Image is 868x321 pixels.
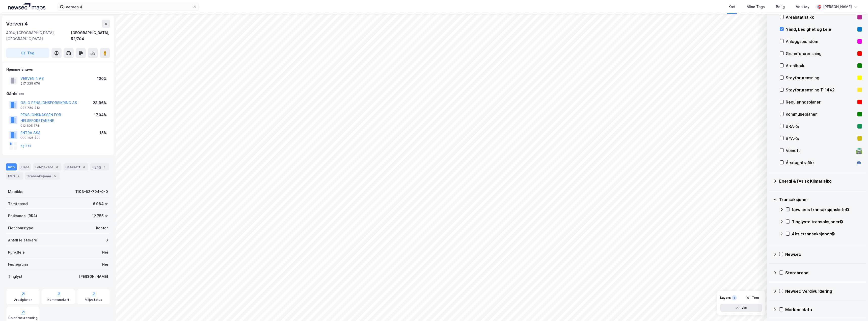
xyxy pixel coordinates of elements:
div: Verktøy [796,4,809,10]
div: 982 759 412 [20,106,40,110]
div: 🛣️ [856,147,862,154]
div: 1 [102,164,107,169]
div: Eiendomstype [8,225,33,231]
div: 2 [16,174,21,179]
div: Matrikkel [8,189,24,195]
div: Antall leietakere [8,237,37,243]
div: Kommuneplaner [786,111,855,117]
div: 3 [54,164,59,169]
div: 100% [97,76,107,82]
input: Søk på adresse, matrikkel, gårdeiere, leietakere eller personer [64,3,193,11]
div: Leietakere [33,163,61,170]
div: 912 805 174 [20,124,39,128]
div: [PERSON_NAME] [823,4,852,10]
div: Transaksjoner [779,196,862,203]
div: [PERSON_NAME] [79,274,108,280]
div: Tooltip anchor [831,232,835,236]
div: Hjemmelshaver [6,66,110,72]
div: 15% [100,130,107,136]
div: Nei [102,249,108,255]
div: Gårdeiere [6,91,110,97]
div: Energi & Fysisk Klimarisiko [779,178,862,184]
img: logo.a4113a55bc3d86da70a041830d287a7e.svg [8,3,45,11]
button: Tag [6,48,49,58]
div: Newsecs transaksjonsliste [792,207,862,213]
div: 1103-52-704-0-0 [75,189,108,195]
div: Årsdøgntrafikk [786,160,854,166]
div: 999 296 432 [20,136,40,140]
div: Bruksareal (BRA) [8,213,37,219]
div: Transaksjoner [25,172,60,180]
div: Info [6,163,17,170]
div: 6 984 ㎡ [93,201,108,207]
div: Veinett [786,147,854,154]
div: Støyforurensning T-1442 [786,87,855,93]
div: Kart [728,4,736,10]
div: Anleggseiendom [786,38,855,44]
div: Tooltip anchor [845,207,850,212]
div: Bygg [90,163,109,170]
div: 5 [52,174,58,179]
div: Layers [720,296,731,300]
div: 23.96% [93,100,107,106]
div: Kontrollprogram for chat [843,297,868,321]
div: Datasett [63,163,88,170]
div: Newsec [785,251,862,257]
div: Festegrunn [8,261,28,267]
button: Tøm [743,294,762,302]
div: Aksjetransaksjoner [792,231,862,237]
div: Tinglyste transaksjoner [792,219,862,225]
iframe: Chat Widget [843,297,868,321]
div: Arealstatistikk [786,14,855,20]
button: Vis [720,304,762,312]
div: Tooltip anchor [839,219,844,224]
div: Newsec Verdivurdering [785,288,862,294]
div: Miljøstatus [85,298,102,302]
div: 917 335 079 [20,82,40,86]
div: Støyforurensning [786,75,855,81]
div: Nei [102,261,108,267]
div: Bolig [776,4,785,10]
div: 3 [105,237,108,243]
div: 3 [81,164,86,169]
div: BYA–% [786,135,855,141]
div: BRA–% [786,123,855,129]
div: 4014, [GEOGRAPHIC_DATA], [GEOGRAPHIC_DATA] [6,30,71,42]
div: [GEOGRAPHIC_DATA], 52/704 [71,30,110,42]
div: Mine Tags [747,4,765,10]
div: 17.04% [94,112,107,118]
div: Tinglyst [8,274,22,280]
div: Arealplaner [14,298,32,302]
div: Verven 4 [6,20,29,28]
div: Grunnforurensning [786,51,855,57]
div: Kontor [96,225,108,231]
div: Markedsdata [785,307,862,313]
div: Reguleringsplaner [786,99,855,105]
div: Storebrand [785,270,862,276]
div: Punktleie [8,249,25,255]
div: 12 755 ㎡ [92,213,108,219]
div: Arealbruk [786,63,855,69]
div: Tomteareal [8,201,28,207]
div: ESG [6,172,23,180]
div: 1 [732,295,737,300]
div: Grunnforurensning [8,316,38,320]
div: Eiere [19,163,31,170]
div: Kommunekart [47,298,69,302]
div: Yield, Ledighet og Leie [786,26,855,32]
